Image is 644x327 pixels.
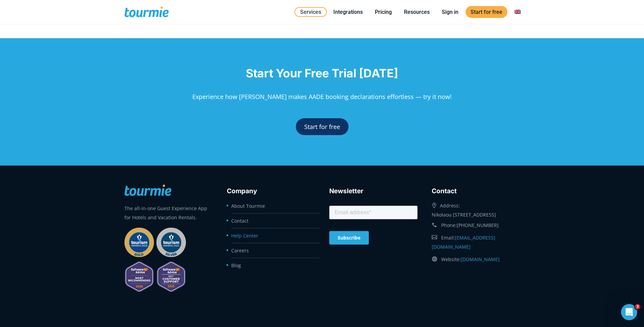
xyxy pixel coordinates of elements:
[231,232,258,239] a: Help Center
[296,118,349,135] a: Start for free
[621,304,637,320] iframe: Intercom live chat
[509,8,526,16] a: Switch to
[432,219,520,231] div: Phone:
[246,66,398,80] span: Start Your Free Trial [DATE]
[231,247,249,254] a: Careers
[231,203,265,209] a: About Tourmie
[231,218,248,224] a: Contact
[432,186,520,196] h3: Contact
[329,186,418,196] h3: Newsletter
[466,6,507,18] a: Start for free
[461,256,500,262] a: [DOMAIN_NAME]
[457,222,499,228] a: [PHONE_NUMBER]
[192,93,452,101] span: Experience how [PERSON_NAME] makes AADE booking declarations effortless — try it now!
[432,234,495,250] a: [EMAIL_ADDRESS][DOMAIN_NAME]
[432,253,520,266] div: Website:
[432,231,520,253] div: Email:
[437,8,463,16] a: Sign in
[227,186,315,196] h3: Company
[329,204,418,249] iframe: Form 0
[399,8,435,16] a: Resources
[328,8,368,16] a: Integrations
[124,204,213,222] p: The all-in-one Guest Experience App for Hotels and Vacation Rentals.
[231,262,241,269] a: Blog
[635,304,640,309] span: 3
[432,199,520,219] div: Address: Nikolaou [STREET_ADDRESS]
[370,8,397,16] a: Pricing
[294,7,327,17] a: Services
